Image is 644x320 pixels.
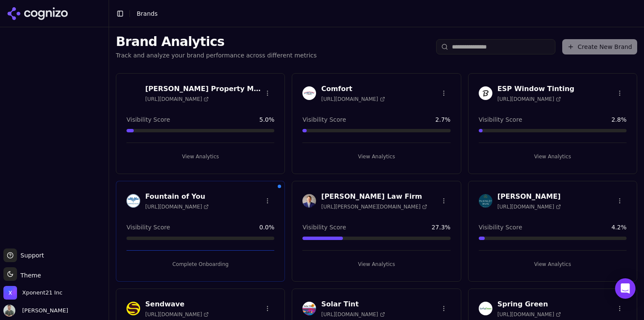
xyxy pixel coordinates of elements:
img: Byrd Property Management [126,86,140,100]
button: View Analytics [126,150,274,163]
h3: ESP Window Tinting [497,84,575,94]
span: 2.8 % [611,115,627,124]
img: Johnston Law Firm [302,194,316,208]
span: Visibility Score [479,223,522,231]
span: Visibility Score [479,115,522,124]
h3: [PERSON_NAME] Law Firm [321,191,427,202]
span: [URL][DOMAIN_NAME] [497,311,561,318]
button: View Analytics [302,257,450,271]
span: 0.0 % [259,223,275,231]
img: Xponent21 Inc [3,286,17,300]
span: 27.3 % [431,223,450,231]
span: Xponent21 Inc [22,289,63,297]
span: [URL][DOMAIN_NAME] [497,203,561,210]
span: [URL][DOMAIN_NAME] [321,96,385,103]
div: Open Intercom Messenger [615,278,635,299]
h3: Comfort [321,84,385,94]
span: [URL][DOMAIN_NAME] [497,96,561,103]
span: [URL][DOMAIN_NAME] [321,311,385,318]
img: Spring Green [479,302,492,315]
span: Visibility Score [302,223,346,231]
h3: Fountain of You [145,191,209,202]
button: View Analytics [302,150,450,163]
nav: breadcrumb [137,9,620,18]
h3: Sendwave [145,299,209,309]
img: Fountain of You [126,194,140,208]
span: Support [17,251,44,260]
button: Open organization switcher [3,286,63,300]
img: ESP Window Tinting [479,86,492,100]
h1: Brand Analytics [116,34,317,49]
button: View Analytics [479,150,627,163]
p: Track and analyze your brand performance across different metrics [116,51,317,60]
img: Solar Tint [302,302,316,315]
span: 4.2 % [611,223,627,231]
button: Complete Onboarding [126,257,274,271]
h3: [PERSON_NAME] [497,191,561,202]
button: View Analytics [479,257,627,271]
span: Theme [17,272,41,279]
span: Visibility Score [126,223,170,231]
img: Sendwave [126,302,140,315]
span: 5.0 % [259,115,275,124]
img: Chuck McCarthy [3,305,15,317]
h3: Solar Tint [321,299,385,309]
span: Brands [137,10,158,17]
img: Comfort [302,86,316,100]
h3: [PERSON_NAME] Property Management [145,84,261,94]
span: 2.7 % [435,115,451,124]
span: [URL][DOMAIN_NAME] [145,96,209,103]
span: [PERSON_NAME] [19,307,68,314]
span: [URL][DOMAIN_NAME] [145,311,209,318]
button: Open user button [3,305,68,317]
h3: Spring Green [497,299,561,309]
img: McKinley Irvin [479,194,492,208]
span: [URL][DOMAIN_NAME] [145,203,209,210]
span: [URL][PERSON_NAME][DOMAIN_NAME] [321,203,427,210]
span: Visibility Score [302,115,346,124]
span: Visibility Score [126,115,170,124]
